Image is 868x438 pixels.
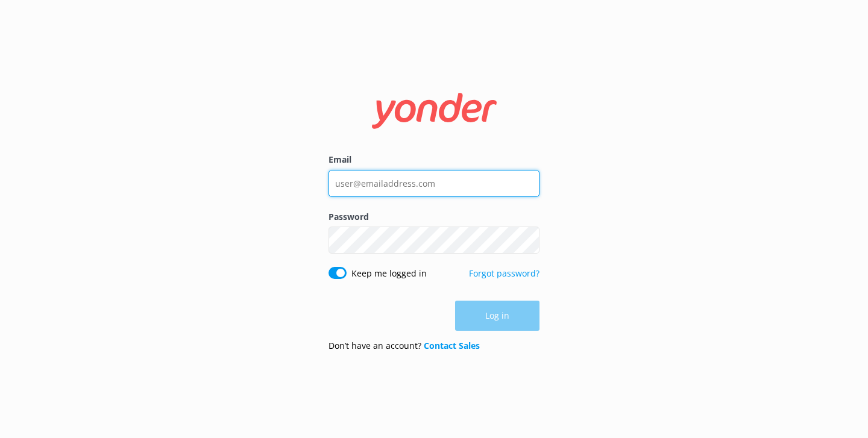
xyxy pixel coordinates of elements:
label: Keep me logged in [351,267,427,280]
p: Don’t have an account? [329,339,480,352]
a: Contact Sales [424,340,480,351]
input: user@emailaddress.com [329,170,539,197]
button: Show password [515,228,539,252]
a: Forgot password? [469,267,539,279]
label: Password [329,210,539,224]
label: Email [329,153,539,166]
